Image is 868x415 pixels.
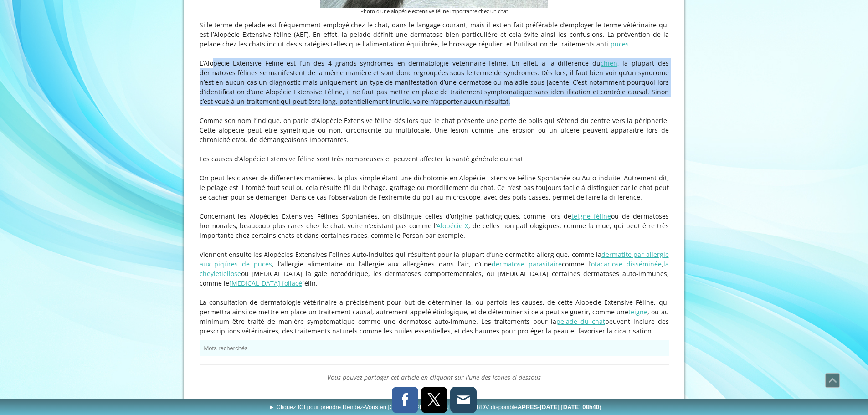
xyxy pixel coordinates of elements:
a: pelade du chat [556,317,605,326]
p: Si le terme de pelade est fréquemment employé chez le chat, dans le langage courant, mais il est ... [200,20,669,49]
p: Viennent ensuite les Alopécies Extensives Félines Auto-induites qui résultent pour la plupart d’u... [200,250,669,288]
button: Mots recherchés [200,340,669,356]
span: Défiler vers le haut [826,374,839,387]
a: X [421,387,447,413]
p: La consultation de dermatologie vétérinaire a précisément pour but de déterminer la, ou parfois l... [200,297,669,336]
span: Vous pouvez partager cet article en cliquant sur l'une des icones ci dessous [327,373,541,382]
p: On peut les classer de différentes manières, la plus simple étant une dichotomie en Alopécie Exte... [200,173,669,202]
a: teigne [628,307,647,316]
a: chien [601,59,617,67]
figcaption: Photo d'une alopécie extensive féline importante chez un chat [320,8,548,15]
a: la cheyletiellose [200,260,669,278]
a: Facebook [392,387,418,413]
a: Alopécie X [437,221,468,230]
a: Adresse e-mail [450,387,477,413]
a: teigne féline [571,212,611,220]
p: Comme son nom l’indique, on parle d’Alopécie Extensive féline dès lors que le chat présente une p... [200,116,669,144]
a: dermatite par allergie aux piqûres de puces [200,250,669,268]
p: L’Alopécie Extensive Féline est l’un des 4 grands syndromes en dermatologie vétérinaire féline. E... [200,58,669,106]
b: APRES-[DATE] [DATE] 08h40 [518,404,599,410]
span: (Prochain RDV disponible ) [450,404,601,410]
a: dermatose parasitaire [492,260,562,268]
a: [MEDICAL_DATA] foliacé [229,279,302,287]
p: Concernant les Alopécies Extensives Félines Spontanées, on distingue celles d’origine pathologiqu... [200,211,669,240]
p: Les causes d’Alopécie Extensive féline sont très nombreuses et peuvent affecter la santé générale... [200,154,669,164]
a: puces [611,40,629,48]
a: otacariose disséminée [591,260,662,268]
a: Défiler vers le haut [825,373,840,388]
span: ► Cliquez ICI pour prendre Rendez-Vous en [GEOGRAPHIC_DATA] [269,404,601,410]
